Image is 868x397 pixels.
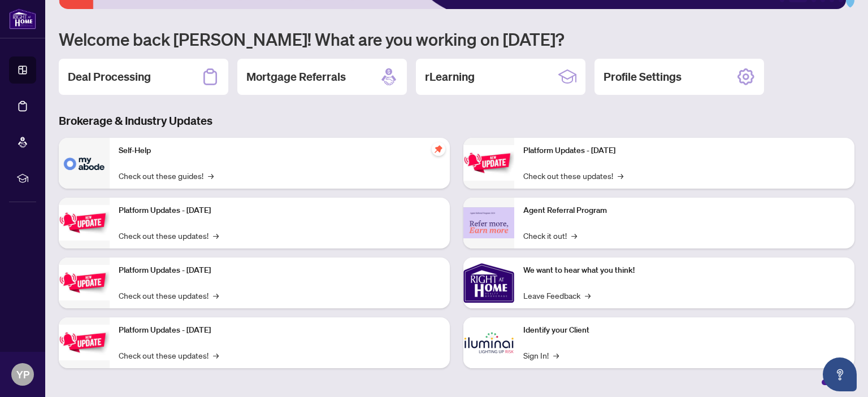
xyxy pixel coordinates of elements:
[553,349,559,361] span: →
[119,289,219,302] a: Check out these updates!→
[9,8,36,29] img: logo
[213,289,219,302] span: →
[208,169,214,182] span: →
[119,264,441,277] p: Platform Updates - [DATE]
[604,69,682,85] h2: Profile Settings
[523,204,845,217] p: Agent Referral Program
[618,169,623,182] span: →
[425,69,475,85] h2: rLearning
[463,258,514,308] img: We want to hear what you think!
[246,69,346,85] h2: Mortgage Referrals
[59,28,854,50] h1: Welcome back [PERSON_NAME]! What are you working on [DATE]?
[119,169,214,182] a: Check out these guides!→
[463,145,514,181] img: Platform Updates - June 23, 2025
[119,145,441,157] p: Self-Help
[523,169,623,182] a: Check out these updates!→
[119,229,219,242] a: Check out these updates!→
[119,204,441,217] p: Platform Updates - [DATE]
[59,138,110,189] img: Self-Help
[523,264,845,277] p: We want to hear what you think!
[59,113,854,129] h3: Brokerage & Industry Updates
[523,229,577,242] a: Check it out!→
[59,265,110,300] img: Platform Updates - July 21, 2025
[59,205,110,241] img: Platform Updates - September 16, 2025
[59,325,110,360] img: Platform Updates - July 8, 2025
[523,289,591,302] a: Leave Feedback→
[463,207,514,238] img: Agent Referral Program
[119,324,441,337] p: Platform Updates - [DATE]
[432,142,445,156] span: pushpin
[68,69,151,85] h2: Deal Processing
[523,349,559,361] a: Sign In!→
[585,289,591,302] span: →
[463,317,514,368] img: Identify your Client
[523,324,845,337] p: Identify your Client
[213,229,219,242] span: →
[523,145,845,157] p: Platform Updates - [DATE]
[16,367,29,382] span: YP
[823,357,857,391] button: Open asap
[119,349,219,361] a: Check out these updates!→
[571,229,577,242] span: →
[213,349,219,361] span: →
